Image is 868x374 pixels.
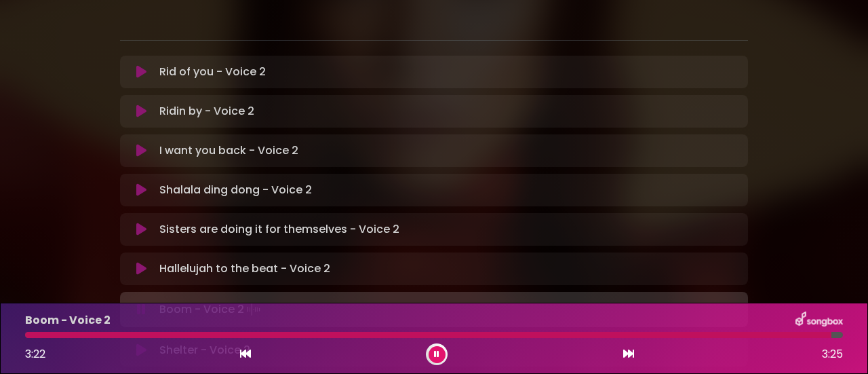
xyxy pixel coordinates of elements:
[244,300,263,319] img: waveform4.gif
[25,346,45,362] span: 3:22
[159,182,312,198] p: Shalala ding dong - Voice 2
[25,312,111,329] p: Boom - Voice 2
[159,64,266,80] p: Rid of you - Voice 2
[822,346,843,362] span: 3:25
[159,261,330,277] p: Hallelujah to the beat - Voice 2
[795,312,843,329] img: songbox-logo-white.png
[159,143,298,159] p: I want you back - Voice 2
[159,103,254,119] p: Ridin by - Voice 2
[159,221,399,238] p: Sisters are doing it for themselves - Voice 2
[159,300,263,319] p: Boom - Voice 2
